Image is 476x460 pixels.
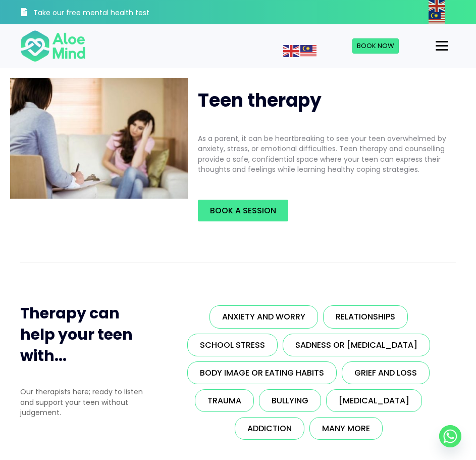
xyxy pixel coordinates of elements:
[326,389,422,412] a: [MEDICAL_DATA]
[235,417,304,440] a: Addiction
[20,3,153,24] a: Take our free mental health test
[439,425,461,447] a: Whatsapp
[342,361,430,384] a: Grief and loss
[20,29,86,63] img: Aloe mind Logo
[300,45,316,57] img: ms
[10,78,188,199] img: teen therapy2
[200,339,265,351] span: School stress
[429,1,446,11] a: English
[339,395,409,406] span: [MEDICAL_DATA]
[429,12,445,24] img: ms
[283,334,430,356] a: Sadness or [MEDICAL_DATA]
[210,205,276,216] span: Book a Session
[209,305,318,328] a: Anxiety and worry
[200,367,324,379] span: Body image or eating habits
[429,13,446,23] a: Malay
[195,389,254,412] a: Trauma
[20,302,133,366] span: Therapy can help your teen with...
[187,334,278,356] a: School stress
[322,423,370,434] span: Many more
[198,133,451,174] p: As a parent, it can be heartbreaking to see your teen overwhelmed by anxiety, stress, or emotiona...
[432,37,452,55] button: Menu
[198,200,288,221] a: Book a Session
[357,41,394,51] span: Book Now
[222,311,305,323] span: Anxiety and worry
[20,387,146,418] p: Our therapists here; ready to listen and support your teen without judgement.
[352,38,399,54] a: Book Now
[336,311,395,323] span: Relationships
[33,8,153,18] h3: Take our free mental health test
[247,423,292,434] span: Addiction
[283,45,300,56] a: English
[272,395,308,406] span: Bullying
[323,305,408,328] a: Relationships
[300,45,318,56] a: Malay
[187,361,337,384] a: Body image or eating habits
[198,87,322,113] span: Teen therapy
[207,395,241,406] span: Trauma
[354,367,417,379] span: Grief and loss
[283,45,299,57] img: en
[295,339,417,351] span: Sadness or [MEDICAL_DATA]
[309,417,383,440] a: Many more
[259,389,321,412] a: Bullying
